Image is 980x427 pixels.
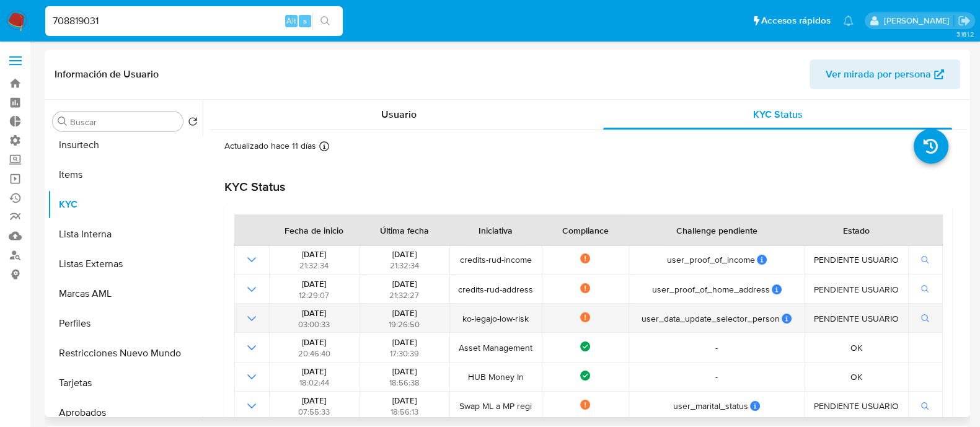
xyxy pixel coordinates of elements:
[286,15,296,27] span: Alt
[958,14,971,27] a: Sair
[58,117,68,126] button: Buscar
[381,107,417,121] span: Usuario
[312,12,338,30] button: search-icon
[810,59,960,89] button: Ver mirada por persona
[843,15,854,26] a: Notificações
[753,107,803,121] span: KYC Status
[48,368,203,398] button: Tarjetas
[48,338,203,368] button: Restricciones Nuevo Mundo
[48,279,203,309] button: Marcas AML
[45,13,343,29] input: Buscar usuario o caso...
[48,219,203,249] button: Lista Interna
[55,68,159,81] h1: Información de Usuario
[48,190,203,219] button: KYC
[48,160,203,190] button: Items
[48,130,203,160] button: Insurtech
[761,14,831,27] span: Accesos rápidos
[48,309,203,338] button: Perfiles
[883,15,953,27] p: yanina.loff@mercadolibre.com
[826,59,931,89] span: Ver mirada por persona
[224,140,316,152] p: Actualizado hace 11 días
[188,117,198,130] button: Volver al orden por defecto
[303,15,307,27] span: s
[70,117,178,128] input: Buscar
[48,249,203,279] button: Listas Externas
